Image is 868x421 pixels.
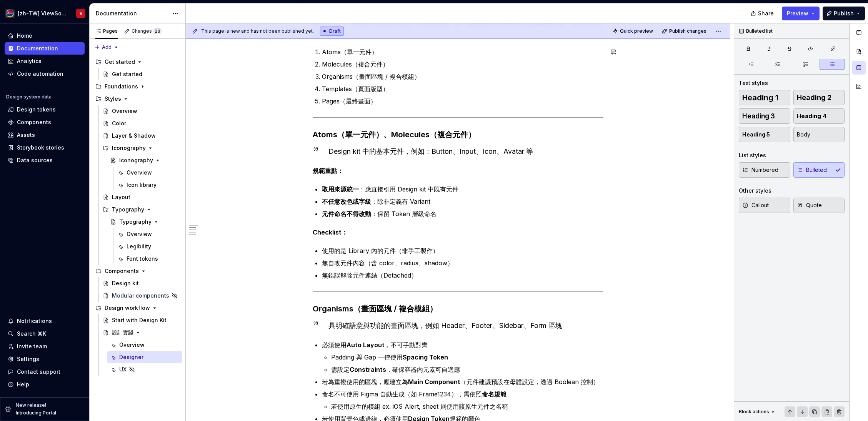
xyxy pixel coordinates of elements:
button: Quick preview [610,26,656,37]
span: Share [758,10,774,17]
a: Overview [114,228,182,240]
div: 設計實踐 [112,329,133,336]
strong: Spacing Token [403,353,448,361]
div: Storybook stories [17,144,64,151]
p: 命名不可使用 Figma 自動生成（如 Frame1234），需依照 [322,389,603,399]
div: Analytics [17,57,42,65]
div: Design kit [112,280,139,287]
div: Search ⌘K [17,330,46,338]
button: Contact support [5,366,85,378]
span: Quick preview [620,28,653,34]
strong: 取用來源統一 [322,185,359,193]
span: Preview [787,10,808,17]
p: Organisms（畫面區塊 / 複合模組） [322,72,603,81]
strong: Main Component [408,378,460,386]
a: Start with Design Kit [100,314,182,326]
strong: 不任意改色或字級 [322,198,371,205]
a: Overview [107,339,182,351]
div: Assets [17,131,35,139]
button: Add [92,42,121,53]
a: UX [107,363,182,376]
span: Heading 3 [742,112,775,120]
div: Code automation [17,70,63,78]
a: Settings [5,353,85,365]
div: Contact support [17,368,60,376]
div: Foundations [105,83,138,90]
strong: 規範重點： [313,167,343,175]
p: Molecules（複合元件） [322,60,603,69]
p: 必須使用 ，不可手動對齊 [322,340,603,349]
a: Typography [107,216,182,228]
p: New release! [16,402,46,408]
div: 具明確語意與功能的畫面區塊，例如 Header、Footer、Sidebar、Form 區塊 [328,320,603,331]
div: UX [119,366,127,373]
a: Iconography [107,154,182,166]
div: Components [92,265,182,277]
div: Typography [119,218,152,226]
button: Body [793,127,845,142]
span: Callout [742,201,769,209]
div: Settings [17,355,39,363]
button: Heading 5 [739,127,790,142]
div: Get started [105,58,135,66]
div: Layer & Shadow [112,132,156,140]
div: Design tokens [17,106,56,113]
div: Typography [112,206,144,213]
div: Overview [127,230,152,238]
a: Font tokens [114,253,182,265]
p: 需設定 ，確保容器內元素可自適應 [331,365,603,374]
div: Designer [119,353,143,361]
span: Body [797,131,810,138]
p: Templates（頁面版型） [322,84,603,93]
div: Components [17,118,51,126]
a: 設計實踐 [100,326,182,339]
div: Invite team [17,343,47,350]
div: Color [112,120,126,127]
a: Invite team [5,340,85,353]
button: Help [5,378,85,391]
h3: Organisms（畫面區塊 / 複合模組） [313,303,603,314]
p: ：保留 Token 層級命名 [322,209,603,218]
div: Design kit 中的基本元件，例如：Button、Input、Icon、Avatar 等 [328,146,603,157]
a: Get started [100,68,182,80]
div: Legibility [127,243,151,250]
p: 無自改元件內容（含 color、radius、shadow） [322,258,603,268]
div: Documentation [96,10,168,17]
div: Page tree [92,56,182,376]
a: Components [5,116,85,128]
p: 無錯誤解除元件連結（Detached） [322,271,603,280]
button: Heading 3 [739,108,790,124]
p: ：除非定義有 Variant [322,197,603,206]
strong: Auto Layout [347,341,385,349]
span: Heading 4 [797,112,826,120]
h3: Atoms（單一元件）、Molecules（複合元件） [313,129,603,140]
a: Analytics [5,55,85,67]
div: Styles [92,93,182,105]
p: Atoms（單一元件） [322,47,603,57]
strong: Constraints [350,366,386,373]
span: Heading 5 [742,131,770,138]
a: Modular components [100,290,182,302]
a: Data sources [5,154,85,166]
div: Modular components [112,292,169,300]
div: Home [17,32,32,40]
button: Numbered [739,162,790,178]
button: Heading 1 [739,90,790,105]
div: Iconography [112,144,146,152]
div: Foundations [92,80,182,93]
span: Numbered [742,166,778,174]
div: List styles [739,151,766,159]
div: Overview [127,169,152,176]
button: Notifications [5,315,85,327]
div: [zh-TW] ViewSonic Design System [18,10,67,17]
span: This page is new and has not been published yet. [201,28,314,34]
div: Get started [112,70,142,78]
div: Overview [119,341,145,349]
button: Preview [782,7,820,20]
a: Overview [100,105,182,117]
a: Documentation [5,42,85,55]
a: Designer [107,351,182,363]
strong: Checklist： [313,228,348,236]
div: Icon library [127,181,157,189]
div: Layout [112,193,130,201]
